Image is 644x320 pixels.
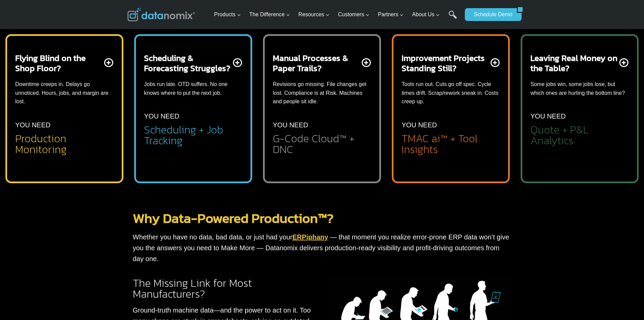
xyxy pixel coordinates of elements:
[402,133,500,155] h2: TMAC ai™ + Tool Insights
[92,151,114,156] a: Privacy Policy
[273,80,371,106] p: Revisions go missing. File changes get lost. Compliance is at Risk. Machines and people sit idle.
[144,111,179,122] p: YOU NEED
[530,124,629,146] h2: Quote + P&L Analytics
[211,4,461,26] nav: Primary Navigation
[152,0,174,6] span: Last Name
[15,53,103,73] h2: Flying Blind on the Shop Floor?
[15,80,114,106] p: Downtime creeps in. Delays go unnoticed. Hours, jobs, and margin are lost.
[402,80,500,106] p: Tools run out. Cuts go off spec. Cycle times drift. Scrap/rework sneak in. Costs creep up.
[273,120,308,130] p: YOU NEED
[292,233,328,241] a: ERPiphany
[144,124,242,146] h2: Scheduling + Job Tracking
[133,208,334,228] a: Why Data-Powered Production™?
[133,278,317,299] h2: The Missing Link for Most Manufacturers?
[530,53,618,73] h2: Leaving Real Money on the Table?
[378,10,404,19] span: Partners
[449,10,457,26] a: Search
[133,232,511,264] p: Whether you have no data, bad data, or just had your — that moment you realize error-prone ERP da...
[299,10,330,19] span: Resources
[249,10,290,19] span: The Difference
[144,53,232,73] h2: Scheduling & Forecasting Struggles?
[412,10,440,19] span: About Us
[152,84,178,90] span: State/Region
[127,8,195,21] img: Datanomix
[15,133,114,155] h2: Production Monitoring
[152,28,183,34] span: Phone number
[3,200,112,317] iframe: Popup CTA
[273,53,360,73] h2: Manual Processes & Paper Trails?
[144,80,242,97] p: Jobs run late. OTD suffers. No one knows where to put the next job.
[530,111,566,122] p: YOU NEED
[402,53,489,73] h2: Improvement Projects Standing Still?
[214,10,241,19] span: Products
[273,133,371,155] h2: G-Code Cloud™ + DNC
[402,120,437,130] p: YOU NEED
[465,8,517,21] a: Schedule Demo
[15,120,50,130] p: YOU NEED
[338,10,369,19] span: Customers
[530,80,629,97] p: Some jobs win, some jobs lose, but which ones are hurting the bottom line?
[76,151,86,156] a: Terms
